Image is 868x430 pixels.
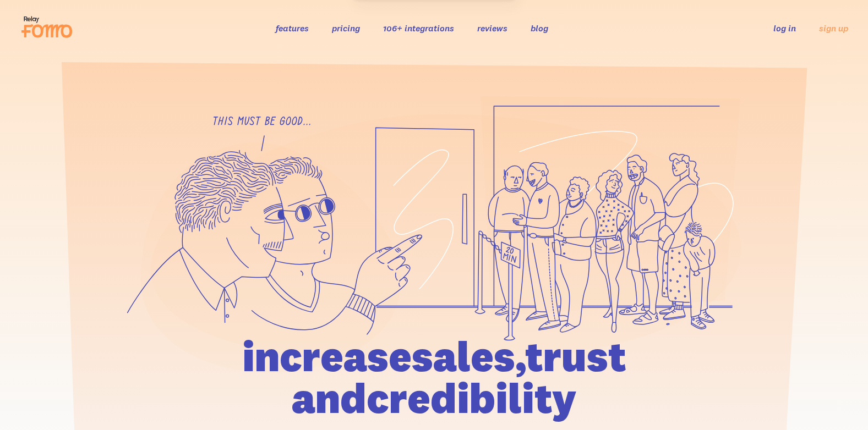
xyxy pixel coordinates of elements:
a: features [276,23,309,34]
h1: increase sales, trust and credibility [179,335,689,419]
a: 106+ integrations [383,23,454,34]
a: blog [531,23,548,34]
a: log in [773,23,796,34]
a: sign up [819,23,848,34]
a: reviews [477,23,507,34]
a: pricing [332,23,360,34]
